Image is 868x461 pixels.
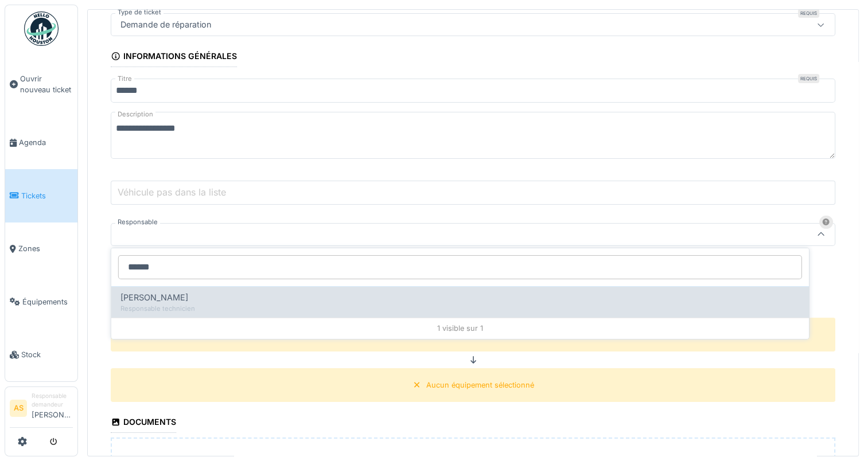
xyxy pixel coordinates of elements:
[10,400,27,417] li: AS
[5,116,77,169] a: Agenda
[120,291,188,304] span: [PERSON_NAME]
[18,243,73,254] span: Zones
[115,74,134,84] label: Titre
[426,380,534,390] div: Aucun équipement sélectionné
[5,222,77,275] a: Zones
[798,9,819,18] div: Requis
[115,217,160,227] label: Responsable
[115,7,164,17] label: Type de ticket
[5,52,77,116] a: Ouvrir nouveau ticket
[115,185,228,199] label: Véhicule pas dans la liste
[21,190,73,201] span: Tickets
[115,107,155,122] label: Description
[116,18,216,31] div: Demande de réparation
[32,392,73,409] div: Responsable demandeur
[111,318,809,338] div: 1 visible sur 1
[10,392,73,428] a: AS Responsable demandeur[PERSON_NAME]
[111,48,237,67] div: Informations générales
[20,73,73,95] span: Ouvrir nouveau ticket
[120,304,800,314] div: Responsable technicien
[19,137,73,148] span: Agenda
[5,275,77,328] a: Équipements
[798,74,819,83] div: Requis
[32,392,73,425] li: [PERSON_NAME]
[24,11,59,46] img: Badge_color-CXgf-gQk.svg
[5,328,77,381] a: Stock
[5,169,77,222] a: Tickets
[111,413,176,433] div: Documents
[21,349,73,360] span: Stock
[22,296,73,307] span: Équipements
